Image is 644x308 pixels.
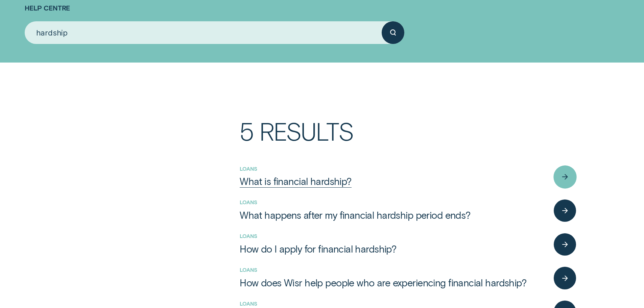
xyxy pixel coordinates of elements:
a: What happens after my financial hardship period ends? [240,209,549,221]
div: How does Wisr help people who are experiencing financial hardship? [240,277,526,289]
a: Loans [240,199,257,205]
a: What is financial hardship? [240,175,549,187]
a: How does Wisr help people who are experiencing financial hardship? [240,277,549,289]
div: What is financial hardship? [240,175,351,187]
div: How do I apply for financial hardship? [240,243,396,255]
a: Loans [240,233,257,239]
a: Loans [240,301,257,307]
button: Submit your search query. [382,21,404,44]
a: Loans [240,166,257,172]
a: Loans [240,267,257,273]
input: Search for anything... [25,21,382,44]
a: How do I apply for financial hardship? [240,243,549,255]
h3: 5 Results [240,119,576,160]
div: What happens after my financial hardship period ends? [240,209,470,221]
